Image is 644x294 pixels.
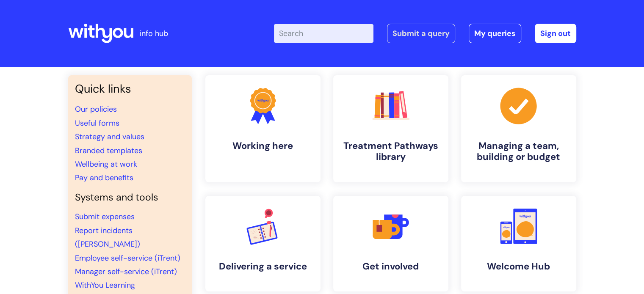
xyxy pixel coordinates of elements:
a: Submit expenses [75,212,135,222]
a: Working here [205,75,321,182]
p: info hub [140,27,168,40]
h4: Managing a team, building or budget [468,140,569,163]
a: Our policies [75,104,117,114]
a: WithYou Learning [75,280,135,290]
h4: Get involved [340,261,442,272]
a: Treatment Pathways library [333,75,448,182]
a: Manager self-service (iTrent) [75,267,177,277]
h4: Working here [212,140,314,151]
h4: Treatment Pathways library [340,140,442,163]
a: Submit a query [387,24,455,43]
h3: Quick links [75,82,185,96]
a: Wellbeing at work [75,159,137,169]
input: Search [274,24,373,43]
a: Report incidents ([PERSON_NAME]) [75,225,140,249]
a: Employee self-service (iTrent) [75,253,180,263]
h4: Systems and tools [75,192,185,203]
div: | - [274,24,576,43]
a: Welcome Hub [461,196,576,291]
a: Branded templates [75,146,142,156]
h4: Welcome Hub [468,261,569,272]
a: Useful forms [75,118,119,128]
a: Pay and benefits [75,173,133,183]
a: My queries [469,24,521,43]
a: Strategy and values [75,132,144,142]
a: Sign out [535,24,576,43]
a: Delivering a service [205,196,321,291]
h4: Delivering a service [212,261,314,272]
a: Managing a team, building or budget [461,75,576,182]
a: Get involved [333,196,448,291]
